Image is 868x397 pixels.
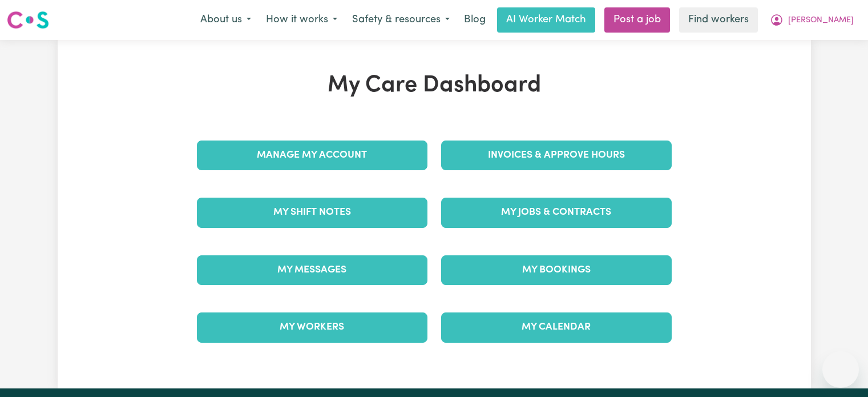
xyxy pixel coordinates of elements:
a: Careseekers logo [7,7,49,33]
button: My Account [762,8,861,32]
a: My Workers [197,312,427,342]
iframe: Button to launch messaging window [822,351,859,388]
button: How it works [259,8,345,32]
img: Careseekers logo [7,10,49,30]
a: My Messages [197,255,427,285]
button: Safety & resources [345,8,457,32]
h1: My Care Dashboard [190,72,679,99]
button: About us [193,8,259,32]
a: My Jobs & Contracts [441,198,672,227]
a: My Shift Notes [197,198,427,227]
a: Invoices & Approve Hours [441,141,672,170]
a: AI Worker Match [497,7,595,33]
a: My Bookings [441,255,672,285]
a: Blog [457,7,492,33]
a: Post a job [604,7,670,33]
a: Find workers [679,7,758,33]
a: Manage My Account [197,141,427,170]
a: My Calendar [441,312,672,342]
span: [PERSON_NAME] [788,14,854,27]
